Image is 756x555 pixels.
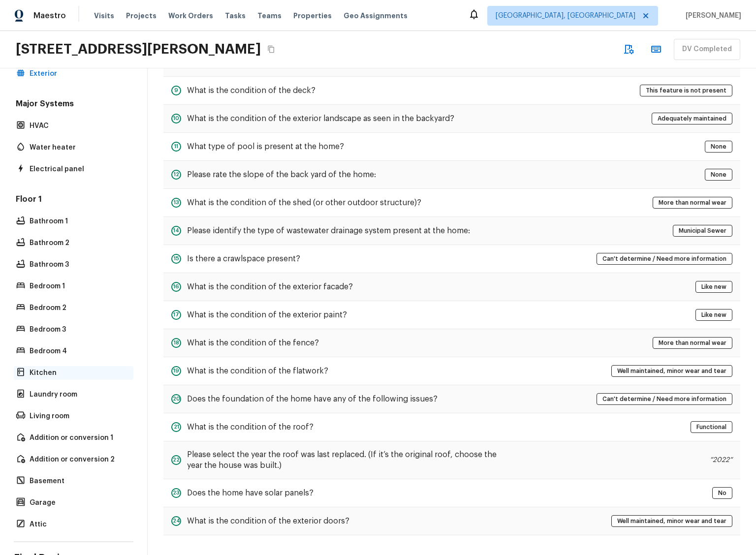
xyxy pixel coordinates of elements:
[187,422,314,432] h5: What is the condition of the roof?
[30,216,127,226] p: Bathroom 1
[682,11,741,21] span: [PERSON_NAME]
[30,238,127,248] p: Bathroom 2
[344,11,408,21] span: Geo Assignments
[675,226,730,236] span: Municipal Sewer
[30,346,127,356] p: Bedroom 4
[614,516,730,526] span: Well maintained, minor wear and tear
[655,338,730,348] span: More than normal wear
[187,366,328,376] h5: What is the condition of the flatwork?
[257,11,282,21] span: Teams
[30,121,127,131] p: HVAC
[225,12,246,19] span: Tasks
[30,498,127,508] p: Garage
[30,69,127,79] p: Exterior
[496,11,635,21] span: [GEOGRAPHIC_DATA], [GEOGRAPHIC_DATA]
[187,449,508,471] h5: Please select the year the roof was last replaced. (If it’s the original roof, choose the year th...
[33,11,66,21] span: Maestro
[30,368,127,378] p: Kitchen
[30,325,127,335] p: Bedroom 3
[187,338,319,348] h5: What is the condition of the fence?
[642,86,730,95] span: This feature is not present
[171,142,181,152] div: 11
[30,390,127,400] p: Laundry room
[30,260,127,270] p: Bathroom 3
[707,142,730,152] span: None
[187,113,454,124] h5: What is the condition of the exterior landscape as seen in the backyard?
[187,516,349,526] h5: What is the condition of the exterior doors?
[171,254,181,264] div: 15
[715,488,730,498] span: No
[30,520,127,529] p: Attic
[14,98,133,111] h5: Major Systems
[698,310,730,320] span: Like new
[707,170,730,180] span: None
[171,86,181,95] div: 9
[171,114,181,123] div: 10
[710,455,732,465] p: “ 2022 “
[30,411,127,421] p: Living room
[171,422,181,432] div: 21
[16,40,261,58] h2: [STREET_ADDRESS][PERSON_NAME]
[293,11,332,21] span: Properties
[187,488,314,498] h5: Does the home have solar panels?
[171,198,181,208] div: 13
[265,43,278,56] button: Copy Address
[30,433,127,443] p: Addition or conversion 1
[187,281,353,292] h5: What is the condition of the exterior facade?
[693,422,730,432] span: Functional
[171,282,181,292] div: 16
[698,282,730,292] span: Like new
[599,254,730,264] span: Can't determine / Need more information
[14,194,133,207] h5: Floor 1
[126,11,157,21] span: Projects
[187,141,344,152] h5: What type of pool is present at the home?
[30,281,127,291] p: Bedroom 1
[30,143,127,153] p: Water heater
[171,338,181,348] div: 18
[30,476,127,486] p: Basement
[171,488,181,498] div: 23
[187,225,470,236] h5: Please identify the type of wastewater drainage system present at the home:
[171,394,181,404] div: 20
[30,164,127,174] p: Electrical panel
[171,516,181,526] div: 24
[599,394,730,404] span: Can't determine / Need more information
[654,114,730,123] span: Adequately maintained
[94,11,114,21] span: Visits
[187,169,376,180] h5: Please rate the slope of the back yard of the home:
[655,198,730,208] span: More than normal wear
[30,303,127,313] p: Bedroom 2
[614,366,730,376] span: Well maintained, minor wear and tear
[171,226,181,236] div: 14
[171,310,181,320] div: 17
[171,455,181,465] div: 22
[171,366,181,376] div: 19
[30,455,127,464] p: Addition or conversion 2
[187,394,438,404] h5: Does the foundation of the home have any of the following issues?
[171,170,181,180] div: 12
[187,197,421,208] h5: What is the condition of the shed (or other outdoor structure)?
[168,11,213,21] span: Work Orders
[187,253,300,264] h5: Is there a crawlspace present?
[187,85,315,96] h5: What is the condition of the deck?
[187,309,347,320] h5: What is the condition of the exterior paint?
